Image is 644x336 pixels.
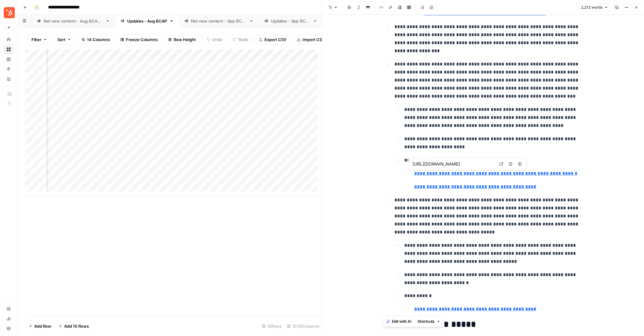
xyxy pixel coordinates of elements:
[53,35,75,44] button: Sort
[239,36,248,43] span: Redo
[4,35,14,44] a: Home
[264,36,286,43] span: Export CSV
[392,319,411,324] span: Edit with AI
[127,18,167,24] div: Updates - Aug BCAP
[4,54,14,64] a: Insights
[259,15,322,27] a: Updates - Sep BCAP
[164,35,200,44] button: Row Height
[260,321,285,331] div: 12 Rows
[285,321,322,331] div: 12/14 Columns
[179,15,259,27] a: Net new content - Sep BCAP
[115,15,179,27] a: Updates - Aug BCAP
[212,36,222,43] span: Undo
[64,323,89,329] span: Add 10 Rows
[31,15,115,27] a: Net new content - Aug BCAP 2
[4,314,14,324] a: Usage
[4,324,14,334] button: Help + Support
[55,321,93,331] button: Add 10 Rows
[4,7,15,18] img: Blog Content Action Plan Logo
[25,321,55,331] button: Add Row
[31,36,41,43] span: Filter
[578,3,611,11] button: 2,272 words
[116,35,162,44] button: Freeze Columns
[27,35,51,44] button: Filter
[255,35,290,44] button: Export CSV
[202,35,226,44] button: Undo
[271,18,310,24] div: Updates - Sep BCAP
[4,44,14,54] a: Browse
[384,317,414,325] button: Edit with AI
[4,74,14,84] a: Your Data
[77,35,114,44] button: 14 Columns
[4,5,14,20] button: Workspace: Blog Content Action Plan
[293,35,329,44] button: Import CSV
[191,18,247,24] div: Net new content - Sep BCAP
[581,5,602,10] span: 2,272 words
[87,36,110,43] span: 14 Columns
[174,36,196,43] span: Row Height
[126,36,158,43] span: Freeze Columns
[57,36,65,43] span: Sort
[34,323,51,329] span: Add Row
[302,36,325,43] span: Import CSV
[418,319,435,324] span: Shortcuts
[229,35,252,44] button: Redo
[4,304,14,314] a: Settings
[4,64,14,74] a: Opportunities
[415,317,443,325] button: Shortcuts
[44,18,103,24] div: Net new content - Aug BCAP 2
